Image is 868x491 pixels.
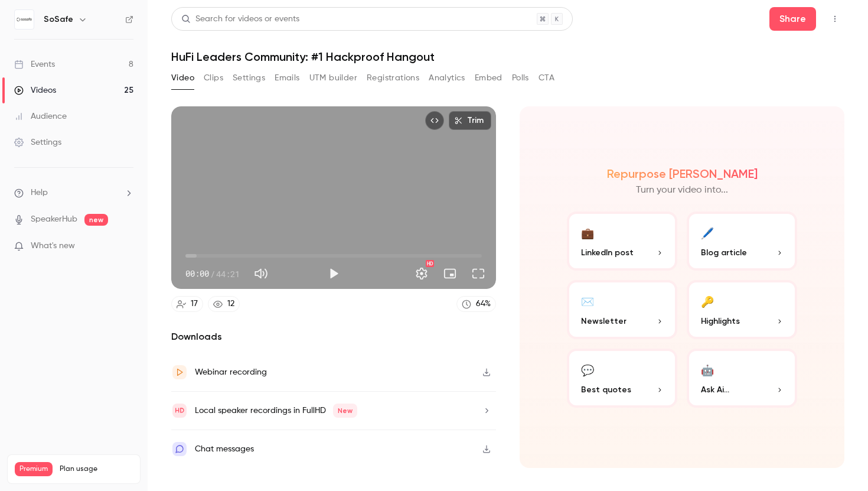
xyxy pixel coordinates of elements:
[687,280,797,339] button: 🔑Highlights
[204,69,223,87] button: Clips
[539,69,554,87] button: CTA
[475,69,502,87] button: Embed
[249,262,273,285] button: Mute
[636,183,728,197] p: Turn your video into...
[581,360,594,379] div: 💬
[581,246,634,259] span: LinkedIn post
[769,7,816,31] button: Share
[581,315,626,327] span: Newsletter
[466,262,490,285] button: Full screen
[31,240,75,252] span: What's new
[322,262,345,285] button: Play
[825,9,844,28] button: Top Bar Actions
[425,111,444,130] button: Embed video
[701,360,714,379] div: 🤖
[60,464,133,474] span: Plan usage
[171,330,496,344] h2: Downloads
[567,280,677,339] button: ✉️Newsletter
[581,383,631,396] span: Best quotes
[333,404,357,418] span: New
[14,110,67,122] div: Audience
[309,69,357,87] button: UTM builder
[14,187,133,199] li: help-dropdown-opener
[429,69,465,87] button: Analytics
[15,462,53,476] span: Premium
[44,14,73,25] h6: SoSafe
[449,111,491,130] button: Trim
[210,268,215,280] span: /
[567,212,677,271] button: 💼LinkedIn post
[185,268,209,280] span: 00:00
[476,298,491,310] div: 64 %
[195,442,254,456] div: Chat messages
[227,298,234,310] div: 12
[195,365,267,379] div: Webinar recording
[181,13,299,25] div: Search for videos or events
[581,223,594,242] div: 💼
[456,296,496,312] a: 64%
[581,292,594,310] div: ✉️
[14,58,55,70] div: Events
[701,315,740,327] span: Highlights
[687,349,797,408] button: 🤖Ask Ai...
[701,223,714,242] div: 🖊️
[275,69,299,87] button: Emails
[701,383,729,396] span: Ask Ai...
[410,262,433,285] button: Settings
[438,262,462,285] button: Turn on miniplayer
[171,296,203,312] a: 17
[567,349,677,408] button: 💬Best quotes
[701,292,714,310] div: 🔑
[512,69,529,87] button: Polls
[687,212,797,271] button: 🖊️Blog article
[607,167,758,181] h2: Repurpose [PERSON_NAME]
[191,298,198,310] div: 17
[208,296,240,312] a: 12
[14,136,61,148] div: Settings
[84,214,108,226] span: new
[426,260,434,267] div: HD
[14,84,56,96] div: Videos
[701,246,747,259] span: Blog article
[195,404,357,418] div: Local speaker recordings in FullHD
[216,268,240,280] span: 44:21
[171,69,194,87] button: Video
[185,268,240,280] div: 00:00
[171,50,844,64] h1: HuFi Leaders Community: #1 Hackproof Hangout
[31,187,48,199] span: Help
[233,69,265,87] button: Settings
[15,10,34,29] img: SoSafe
[367,69,419,87] button: Registrations
[31,213,77,226] a: SpeakerHub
